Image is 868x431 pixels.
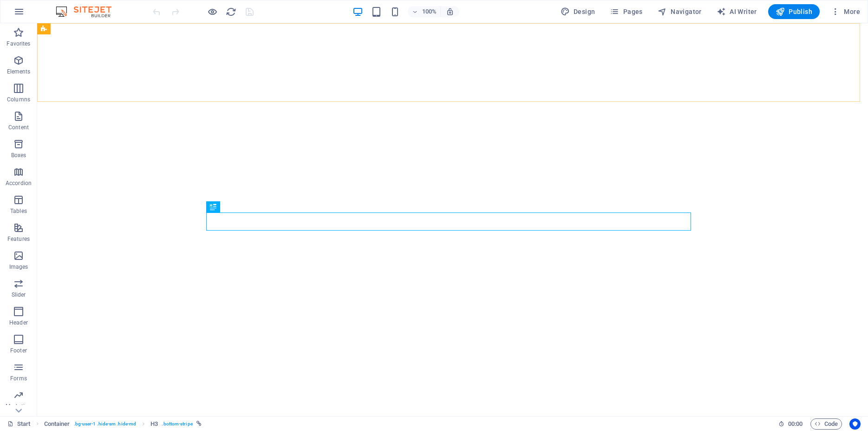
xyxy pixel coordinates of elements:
button: Click here to leave preview mode and continue editing [207,6,218,17]
p: Images [9,263,28,271]
button: Publish [768,4,820,19]
p: Favorites [7,40,30,47]
button: Code [810,418,842,430]
i: Reload page [226,7,236,17]
button: More [827,4,864,19]
button: AI Writer [713,4,761,19]
h6: 100% [422,6,437,17]
span: 00 00 [788,418,803,430]
button: reload [225,6,236,17]
p: Header [9,319,28,326]
nav: breadcrumb [44,418,202,430]
span: : [795,420,796,427]
span: Click to select. Double-click to edit [44,418,70,430]
p: Slider [12,291,26,298]
p: Marketing [6,403,31,410]
span: Click to select. Double-click to edit [150,418,158,430]
p: Accordion [6,179,32,187]
button: Design [557,4,599,19]
img: Editor Logo [53,6,123,17]
p: Footer [10,347,27,354]
span: . bg-user-1 .hide-sm .hide-md [74,418,137,430]
span: Navigator [658,7,702,16]
div: Design (Ctrl+Alt+Y) [557,4,599,19]
button: Navigator [654,4,705,19]
p: Columns [7,96,30,103]
span: . bottom-stripe [162,418,192,430]
h6: Session time [778,418,803,430]
p: Forms [10,375,27,382]
span: Design [561,7,595,16]
p: Content [8,124,29,131]
span: Publish [776,7,812,16]
i: This element is linked [196,421,202,426]
span: Code [815,418,838,430]
p: Boxes [11,152,26,159]
button: Usercentrics [849,418,861,430]
p: Features [7,235,30,243]
span: Pages [610,7,642,16]
span: AI Writer [717,7,757,16]
span: More [831,7,860,16]
p: Elements [7,68,31,75]
a: Click to cancel selection. Double-click to open Pages [7,418,31,430]
p: Tables [10,207,27,215]
i: On resize automatically adjust zoom level to fit chosen device. [446,7,454,16]
button: Pages [606,4,646,19]
button: 100% [408,6,441,17]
